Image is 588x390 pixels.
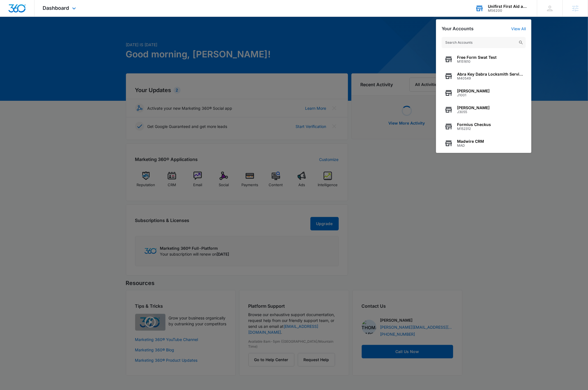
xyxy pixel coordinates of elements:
button: Formius CheckusM152312 [442,118,526,135]
span: M152312 [457,127,491,131]
span: M40549 [457,76,523,80]
button: [PERSON_NAME]J3055 [442,101,526,118]
span: J3055 [457,110,490,114]
a: View All [511,26,526,31]
button: Abra Key Dabra Locksmith ServicesM40549 [442,68,526,85]
span: M151610 [457,60,497,64]
button: [PERSON_NAME]J1001 [442,85,526,101]
div: account name [488,4,529,9]
span: [PERSON_NAME] [457,106,490,110]
button: Free Form Swat TestM151610 [442,51,526,68]
div: account id [488,9,529,13]
span: Abra Key Dabra Locksmith Services [457,72,523,76]
span: Dashboard [43,5,69,11]
span: Formius Checkus [457,122,491,127]
span: [PERSON_NAME] [457,89,490,93]
button: Madwire CRMMAD [442,135,526,152]
input: Search Accounts [442,37,526,48]
span: Madwire CRM [457,139,484,144]
h2: Your Accounts [442,26,474,31]
span: MAD [457,144,484,148]
span: J1001 [457,93,490,97]
span: Free Form Swat Test [457,55,497,60]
